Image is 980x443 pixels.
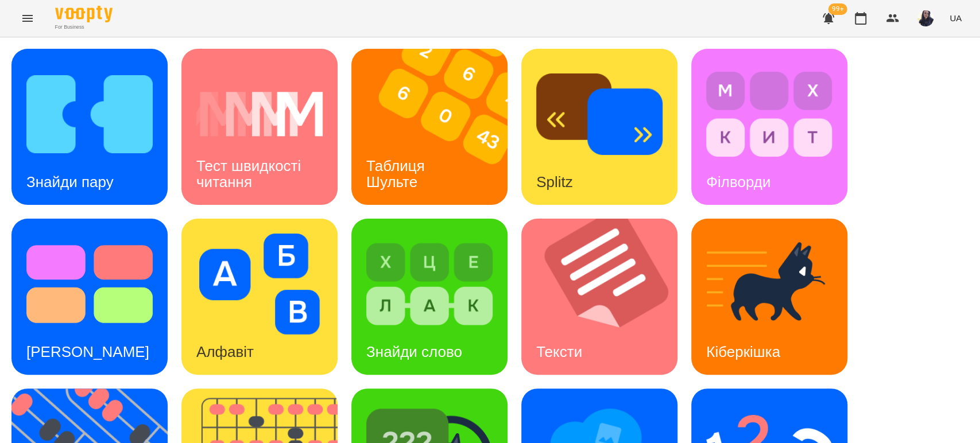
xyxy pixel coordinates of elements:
[14,5,41,32] button: Menu
[828,3,847,15] span: 99+
[706,343,780,360] h3: Кіберкішка
[181,49,338,205] a: Тест швидкості читанняТест швидкості читання
[536,64,663,165] img: Splitz
[26,234,153,335] img: Тест Струпа
[917,10,933,26] img: de66a22b4ea812430751315b74cfe34b.jpg
[351,219,508,375] a: Знайди словоЗнайди слово
[26,64,153,165] img: Знайди пару
[950,12,962,24] span: UA
[366,343,462,360] h3: Знайди слово
[366,234,493,335] img: Знайди слово
[706,64,832,165] img: Філворди
[26,343,149,360] h3: [PERSON_NAME]
[351,49,508,205] a: Таблиця ШультеТаблиця Шульте
[691,49,847,205] a: ФілвордиФілворди
[706,234,832,335] img: Кіберкішка
[691,219,847,375] a: КіберкішкаКіберкішка
[26,173,114,191] h3: Знайди пару
[196,343,254,360] h3: Алфавіт
[706,173,770,191] h3: Філворди
[196,157,305,190] h3: Тест швидкості читання
[945,7,966,29] button: UA
[351,49,522,205] img: Таблиця Шульте
[196,64,323,165] img: Тест швидкості читання
[11,49,168,205] a: Знайди паруЗнайди пару
[521,49,677,205] a: SplitzSplitz
[181,219,338,375] a: АлфавітАлфавіт
[366,157,429,190] h3: Таблиця Шульте
[536,173,573,191] h3: Splitz
[536,343,582,360] h3: Тексти
[55,24,113,31] span: For Business
[11,219,168,375] a: Тест Струпа[PERSON_NAME]
[55,6,113,22] img: Voopty Logo
[521,219,677,375] a: ТекстиТексти
[196,234,323,335] img: Алфавіт
[521,219,692,375] img: Тексти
